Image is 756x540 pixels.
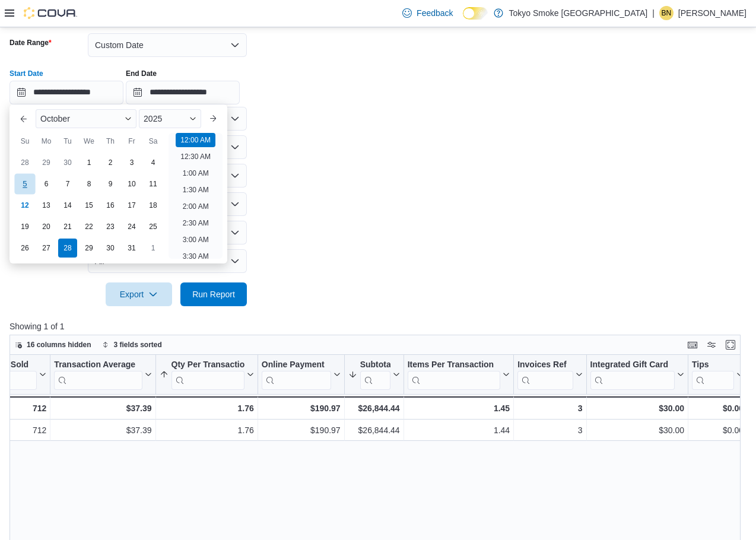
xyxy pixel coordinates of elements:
input: Press the down key to open a popover containing a calendar. [126,81,240,104]
div: Items Per Transaction [408,359,501,389]
div: Su [15,132,34,151]
button: Custom Date [88,33,247,57]
li: 3:30 AM [178,249,214,263]
label: Start Date [9,69,43,78]
div: day-15 [80,196,99,215]
div: day-24 [122,217,141,236]
div: Items Per Transaction [408,359,501,370]
label: End Date [126,69,157,78]
div: Mo [37,132,56,151]
div: Subtotal [360,359,390,389]
li: 12:30 AM [176,150,215,164]
li: 2:00 AM [178,199,214,214]
div: 3 [517,401,582,415]
div: day-4 [144,153,163,172]
div: $0.00 [692,423,744,437]
li: 12:00 AM [176,133,215,147]
div: day-31 [122,239,141,258]
div: 1.76 [160,423,254,437]
div: day-16 [101,196,120,215]
div: Qty Per Transaction [171,359,244,370]
span: October [40,114,70,123]
div: $30.00 [590,401,684,415]
li: 2:30 AM [178,216,214,230]
div: Tips [692,359,734,389]
span: Feedback [417,7,453,19]
div: day-29 [37,153,56,172]
div: day-12 [15,196,34,215]
button: Open list of options [230,114,240,123]
div: Button. Open the year selector. 2025 is currently selected. [139,109,201,128]
div: Qty Per Transaction [171,359,244,389]
a: Feedback [398,1,458,25]
p: Showing 1 of 1 [9,320,748,332]
div: day-20 [37,217,56,236]
div: day-7 [58,174,77,193]
div: day-5 [14,173,35,194]
div: Invoices Ref [517,359,573,389]
div: day-14 [58,196,77,215]
div: Fr [122,132,141,151]
div: day-25 [144,217,163,236]
div: Integrated Gift Card [590,359,675,370]
button: Keyboard shortcuts [685,338,700,352]
span: 2025 [144,114,162,123]
div: day-17 [122,196,141,215]
div: Tu [58,132,77,151]
div: day-26 [15,239,34,258]
div: day-19 [15,217,34,236]
div: day-30 [101,239,120,258]
div: Subtotal [360,359,390,370]
button: Next month [204,109,223,128]
label: Date Range [9,38,52,47]
div: 1.44 [408,423,510,437]
button: 16 columns hidden [10,338,96,352]
button: Tips [692,359,744,389]
div: day-21 [58,217,77,236]
div: day-29 [80,239,99,258]
div: Transaction Average [54,359,142,389]
button: Items Per Transaction [408,359,510,389]
div: $190.97 [262,423,341,437]
li: 3:00 AM [178,233,214,247]
div: We [80,132,99,151]
div: day-3 [122,153,141,172]
button: 3 fields sorted [97,338,167,352]
button: Enter fullscreen [723,338,738,352]
button: Open list of options [230,171,240,180]
span: Export [113,282,165,306]
div: Transaction Average [54,359,142,370]
div: day-28 [58,239,77,258]
span: Dark Mode [463,20,463,20]
div: Integrated Gift Card [590,359,675,389]
span: 3 fields sorted [114,340,162,350]
button: Run Report [180,282,247,306]
button: Subtotal [348,359,400,389]
input: Press the down key to enter a popover containing a calendar. Press the escape key to close the po... [9,81,123,104]
button: Previous Month [14,109,33,128]
div: day-27 [37,239,56,258]
input: Dark Mode [463,7,488,20]
div: day-11 [144,174,163,193]
div: $37.39 [54,401,151,415]
div: Brianna Nesbitt [659,6,674,20]
p: [PERSON_NAME] [678,6,747,20]
div: Sa [144,132,163,151]
div: Online Payment [262,359,331,370]
div: October, 2025 [14,152,164,259]
div: day-10 [122,174,141,193]
div: day-8 [80,174,99,193]
div: day-9 [101,174,120,193]
div: 1.45 [408,401,510,415]
div: day-1 [80,153,99,172]
div: day-6 [37,174,56,193]
span: BN [662,6,672,20]
p: | [652,6,655,20]
div: 1.76 [160,401,254,415]
div: day-1 [144,239,163,258]
button: Open list of options [230,142,240,152]
div: $190.97 [262,401,341,415]
span: 16 columns hidden [27,340,91,350]
button: Invoices Ref [517,359,582,389]
div: $26,844.44 [348,401,400,415]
